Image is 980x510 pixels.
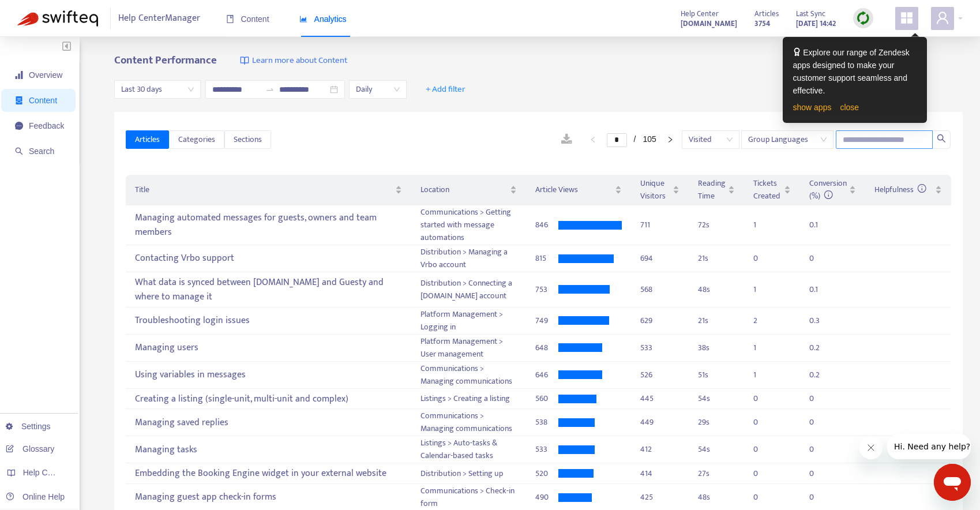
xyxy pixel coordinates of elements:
span: / [634,134,636,144]
div: 0.2 [809,369,832,381]
div: Contacting Vrbo support [135,249,401,268]
td: Listings > Auto-tasks & Calendar-based tasks [411,436,526,463]
div: 646 [535,369,558,381]
span: Helpfulness [874,183,927,196]
img: Swifteq [17,10,98,27]
span: user [936,11,949,25]
div: 445 [640,392,679,405]
td: Listings > Creating a listing [411,389,526,410]
div: 490 [535,491,558,504]
th: Tickets Created [744,175,800,205]
a: close [840,103,859,112]
span: Help Centers [23,468,70,477]
span: Categories [178,133,215,146]
td: Communications > Managing communications [411,409,526,436]
div: 648 [535,342,558,354]
a: Learn more about Content [240,54,347,67]
span: Overview [29,70,62,80]
span: Feedback [29,121,64,130]
div: 0 [753,252,776,265]
span: Articles [754,7,779,20]
div: 0.3 [809,314,832,327]
div: Using variables in messages [135,365,401,384]
img: sync.dc5367851b00ba804db3.png [856,11,870,25]
div: Troubleshooting login issues [135,311,401,330]
th: Location [411,175,526,205]
button: right [661,133,679,147]
span: swap-right [265,85,275,94]
div: 0 [753,416,776,429]
div: 846 [535,219,558,231]
td: Communications > Managing communications [411,362,526,389]
span: area-chart [299,15,307,23]
span: Learn more about Content [252,54,347,67]
td: Distribution > Connecting a [DOMAIN_NAME] account [411,272,526,307]
div: 1 [753,283,776,296]
div: 0 [809,252,832,265]
div: 711 [640,219,679,231]
div: 51 s [698,369,735,381]
div: 0.1 [809,219,832,231]
div: What data is synced between [DOMAIN_NAME] and Guesty and where to manage it [135,273,401,306]
td: Distribution > Setting up [411,463,526,484]
span: to [265,85,275,94]
iframe: Button to launch messaging window [934,464,971,501]
span: Last 30 days [121,81,194,98]
div: Managing saved replies [135,413,401,432]
div: 568 [640,283,679,296]
li: Previous Page [584,133,602,147]
th: Title [126,175,411,205]
div: 0 [753,392,776,405]
div: 0 [809,467,832,480]
div: 0 [753,491,776,504]
div: 21 s [698,252,735,265]
div: 414 [640,467,679,480]
div: 48 s [698,283,735,296]
div: Managing automated messages for guests, owners and team members [135,208,401,242]
div: 0 [809,491,832,504]
td: Communications > Getting started with message automations [411,205,526,245]
span: Content [226,14,269,24]
span: right [667,136,674,143]
div: 629 [640,314,679,327]
button: Sections [224,130,271,149]
div: 54 s [698,392,735,405]
th: Article Views [526,175,631,205]
div: Managing users [135,338,401,357]
div: 0 [809,416,832,429]
div: 526 [640,369,679,381]
div: 749 [535,314,558,327]
strong: 3754 [754,17,770,30]
a: show apps [793,103,832,112]
span: left [589,136,596,143]
div: 27 s [698,467,735,480]
div: Creating a listing (single-unit, multi-unit and complex) [135,389,401,408]
span: Daily [356,81,400,98]
td: Platform Management > User management [411,335,526,362]
a: [DOMAIN_NAME] [681,17,737,30]
span: Reading Time [698,177,726,202]
div: 54 s [698,443,735,456]
a: Online Help [6,492,65,501]
div: 449 [640,416,679,429]
span: + Add filter [426,82,465,96]
strong: [DATE] 14:42 [796,17,836,30]
a: Glossary [6,444,54,453]
div: 38 s [698,342,735,354]
span: signal [15,71,23,79]
div: 538 [535,416,558,429]
span: message [15,122,23,130]
span: container [15,96,23,104]
span: Unique Visitors [640,177,670,202]
span: Location [420,183,508,196]
div: 753 [535,283,558,296]
button: Articles [126,130,169,149]
span: Articles [135,133,160,146]
div: 1 [753,219,776,231]
span: search [15,147,23,155]
div: 0 [753,443,776,456]
span: Content [29,96,57,105]
th: Reading Time [689,175,744,205]
span: Last Sync [796,7,825,20]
